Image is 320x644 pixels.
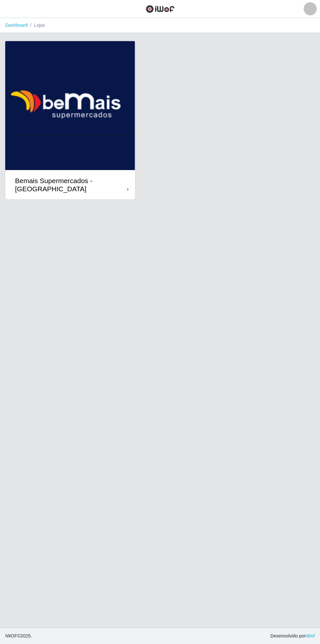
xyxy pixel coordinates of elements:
[306,633,315,638] a: iWof
[5,633,32,639] span: © 2025 .
[5,41,135,170] img: cardImg
[15,177,127,193] div: Bemais Supermercados - [GEOGRAPHIC_DATA]
[5,23,28,28] a: Dashboard
[28,22,45,29] li: Lojas
[5,633,17,638] span: IWOF
[270,633,315,639] span: Desenvolvido por
[5,41,135,199] a: Bemais Supermercados - [GEOGRAPHIC_DATA]
[146,5,175,13] img: CoreUI Logo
